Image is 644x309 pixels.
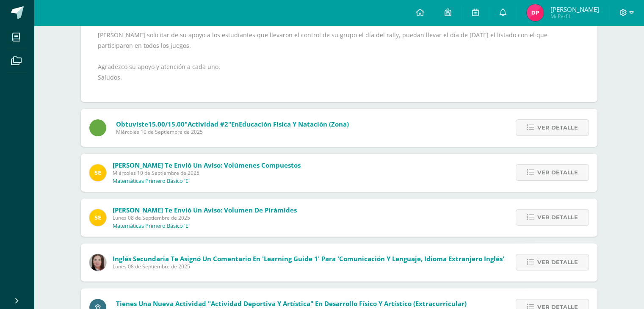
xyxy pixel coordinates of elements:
[113,178,190,185] p: Matemáticas Primero Básico 'E'
[113,169,301,177] span: Miércoles 10 de Septiembre de 2025
[537,254,578,270] span: Ver detalle
[113,223,190,229] p: Matemáticas Primero Básico 'E'
[113,254,504,263] span: Inglés Secundaria te asignó un comentario en 'Learning Guide 1' para 'Comunicación y Lenguaje, Id...
[89,164,106,181] img: 03c2987289e60ca238394da5f82a525a.png
[537,210,578,225] span: Ver detalle
[550,13,599,20] span: Mi Perfil
[98,8,580,94] div: Buenas tardes estimados estudiantes. [PERSON_NAME] solicitar de su apoyo a los estudiantes que ll...
[537,165,578,180] span: Ver detalle
[239,120,349,128] span: Educación Física y Natación (Zona)
[185,120,231,128] span: "Actividad #2"
[89,254,106,271] img: 8af0450cf43d44e38c4a1497329761f3.png
[89,209,106,226] img: 03c2987289e60ca238394da5f82a525a.png
[116,120,349,128] span: Obtuviste en
[550,5,599,14] span: [PERSON_NAME]
[148,120,185,128] span: 15.00/15.00
[527,4,544,21] img: 59f2ec22ffdda252c69cec5c330313cb.png
[116,299,467,308] span: Tienes una nueva actividad "Actividad Deportiva y Artística" En Desarrollo Físico y Artístico (Ex...
[116,128,349,135] span: Miércoles 10 de Septiembre de 2025
[113,206,297,214] span: [PERSON_NAME] te envió un aviso: Volumen de Pirámides
[113,214,297,221] span: Lunes 08 de Septiembre de 2025
[537,120,578,135] span: Ver detalle
[113,263,504,270] span: Lunes 08 de Septiembre de 2025
[113,161,301,169] span: [PERSON_NAME] te envió un aviso: Volúmenes Compuestos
